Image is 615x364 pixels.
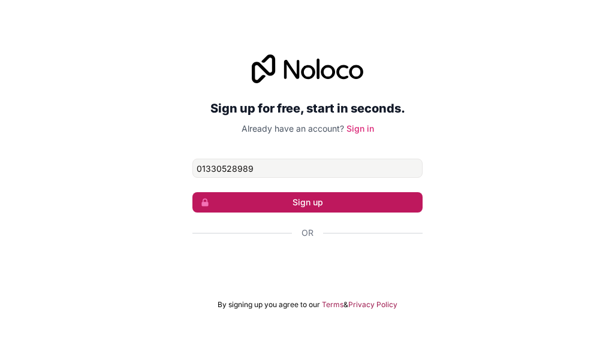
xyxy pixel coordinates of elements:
input: Email address [192,159,423,178]
h2: Sign up for free, start in seconds. [192,98,423,119]
iframe: "Google-বোতামের মাধ্যমে সাইন ইন করুন" [186,252,429,278]
span: Or [302,227,313,239]
span: & [343,300,348,310]
a: Privacy Policy [348,300,397,310]
a: Sign in [346,123,374,134]
button: Sign up [192,192,423,213]
span: Already have an account? [242,123,344,134]
span: By signing up you agree to our [218,300,320,310]
a: Terms [322,300,343,310]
